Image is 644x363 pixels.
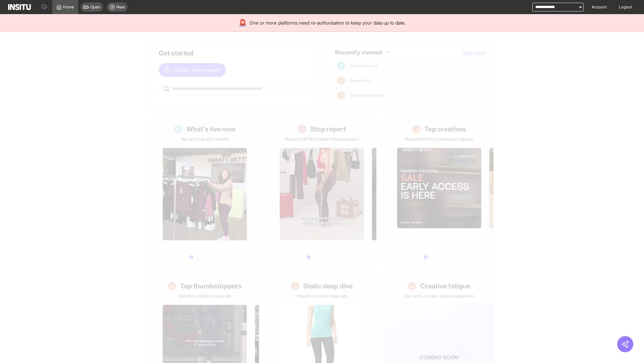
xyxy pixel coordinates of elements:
span: One or more platforms need re-authorisation to keep your data up to date. [250,19,406,26]
span: New [116,4,125,10]
img: Logo [8,4,31,10]
span: Open [90,4,100,10]
div: 🚨 [238,18,247,28]
span: Home [63,4,74,10]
